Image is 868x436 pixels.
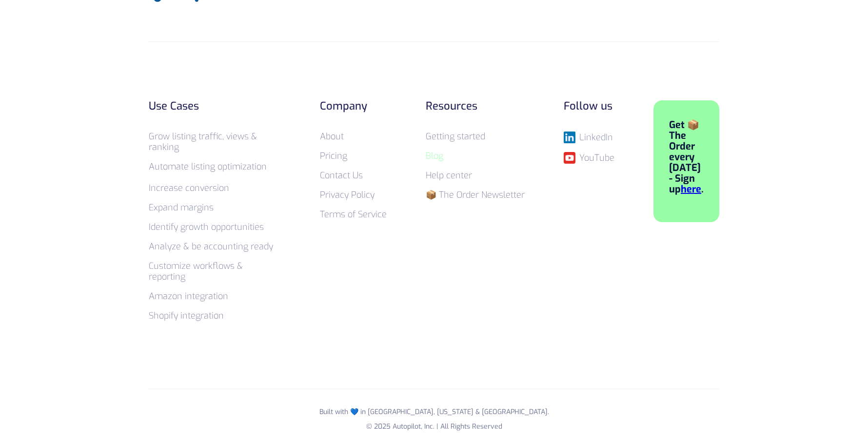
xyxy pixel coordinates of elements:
[149,202,214,213] a: Expand margins
[579,133,613,142] div: LinkedIn
[564,100,614,112] div: Follow us
[149,131,257,153] a: Grow listing traffic, views & ranking
[426,131,485,142] a: Getting started
[426,100,525,112] div: Resources
[149,241,273,252] a: Analyze & be accounting ready
[149,260,243,283] a: Customize workflows & reporting
[426,150,443,162] a: Blog
[564,132,614,143] a: LinkedIn
[320,100,387,112] div: Company
[579,153,614,163] div: YouTube
[426,170,472,181] a: Help center
[681,183,701,196] a: here
[320,189,375,201] a: Privacy Policy
[320,170,363,181] a: Contact Us
[564,152,614,164] a: YouTube
[149,182,229,194] a: Increase conversion
[320,131,344,142] a: About
[149,290,228,302] a: Amazon integration
[669,120,704,195] div: Get 📦 The Order every [DATE] - Sign up .
[149,310,224,322] a: Shopify integration
[149,100,281,112] div: Use Cases
[320,209,387,220] a: Terms of Service
[149,221,264,233] a: Identify growth opportunities
[426,189,525,201] a: 📦 The Order Newsletter
[149,161,267,172] a: Automate listing optimization‍‍
[320,150,347,162] a: Pricing
[149,405,719,434] p: Built with 💙 in [GEOGRAPHIC_DATA], [US_STATE] & [GEOGRAPHIC_DATA]. © 2025 Autopilot, Inc. | All R...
